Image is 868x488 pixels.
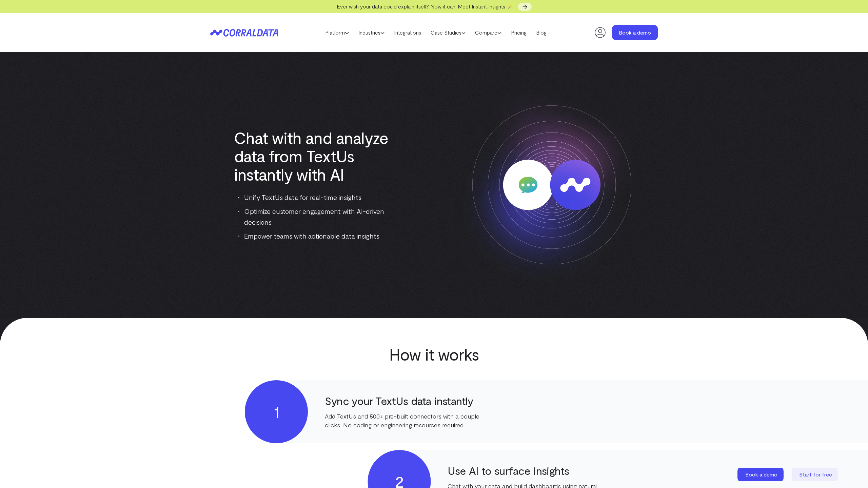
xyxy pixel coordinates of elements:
li: Empower teams with actionable data insights [238,230,398,241]
a: Integrations [389,27,426,38]
span: Ever wish your data could explain itself? Now it can. Meet Instant Insights 🪄 [337,3,513,9]
a: Book a demo [737,468,785,481]
a: Book a demo [612,25,658,40]
a: Platform [320,27,354,38]
div: 1 [245,380,308,443]
a: Case Studies [426,27,470,38]
li: Unify TextUs data for real-time insights [238,192,398,203]
a: Blog [531,27,551,38]
p: Add TextUs and 500+ pre-built connectors with a couple clicks. No coding or engineering resources... [325,412,488,429]
h2: How it works [317,345,551,363]
h4: Sync your TextUs data instantly [325,394,488,407]
a: Pricing [506,27,531,38]
li: Optimize customer engagement with AI-driven decisions [238,206,398,227]
a: Compare [470,27,506,38]
a: Start for free [792,468,839,481]
h4: Use AI to surface insights [448,464,610,476]
span: Start for free [799,471,832,477]
span: Book a demo [745,471,777,477]
a: Industries [354,27,389,38]
h1: Chat with and analyze data from TextUs instantly with AI [234,128,398,183]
